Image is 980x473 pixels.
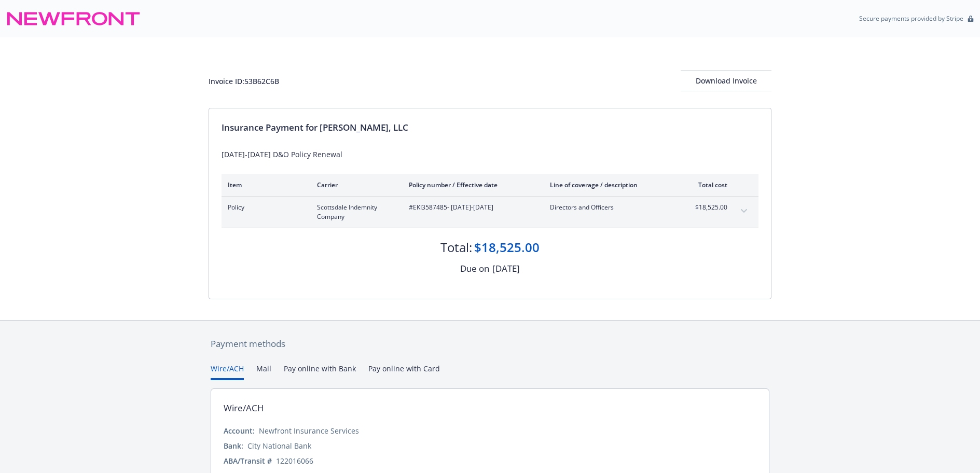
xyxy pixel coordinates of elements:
[317,203,392,221] span: Scottsdale Indemnity Company
[681,71,771,91] button: Download Invoice
[409,180,533,189] div: Policy number / Effective date
[368,363,440,380] button: Pay online with Card
[492,262,520,275] div: [DATE]
[859,14,963,23] p: Secure payments provided by Stripe
[224,401,264,415] div: Wire/ACH
[474,239,540,256] div: $18,525.00
[688,203,727,212] span: $18,525.00
[550,203,672,212] span: Directors and Officers
[247,440,311,451] div: City National Bank
[688,180,727,189] div: Total cost
[224,425,255,436] div: Account:
[256,363,271,380] button: Mail
[224,440,243,451] div: Bank:
[440,239,472,256] div: Total:
[409,203,533,212] span: #EKI3587485 - [DATE]-[DATE]
[228,203,300,212] span: Policy
[228,180,300,189] div: Item
[222,121,758,134] div: Insurance Payment for [PERSON_NAME], LLC
[284,363,356,380] button: Pay online with Bank
[460,262,489,275] div: Due on
[222,197,758,228] div: PolicyScottsdale Indemnity Company#EKI3587485- [DATE]-[DATE]Directors and Officers$18,525.00expan...
[681,71,771,91] div: Download Invoice
[317,180,392,189] div: Carrier
[211,363,244,380] button: Wire/ACH
[550,180,672,189] div: Line of coverage / description
[736,203,752,219] button: expand content
[222,149,758,160] div: [DATE]-[DATE] D&O Policy Renewal
[276,455,313,466] div: 122016066
[224,455,272,466] div: ABA/Transit #
[209,76,279,87] div: Invoice ID: 53B62C6B
[259,425,359,436] div: Newfront Insurance Services
[211,337,769,351] div: Payment methods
